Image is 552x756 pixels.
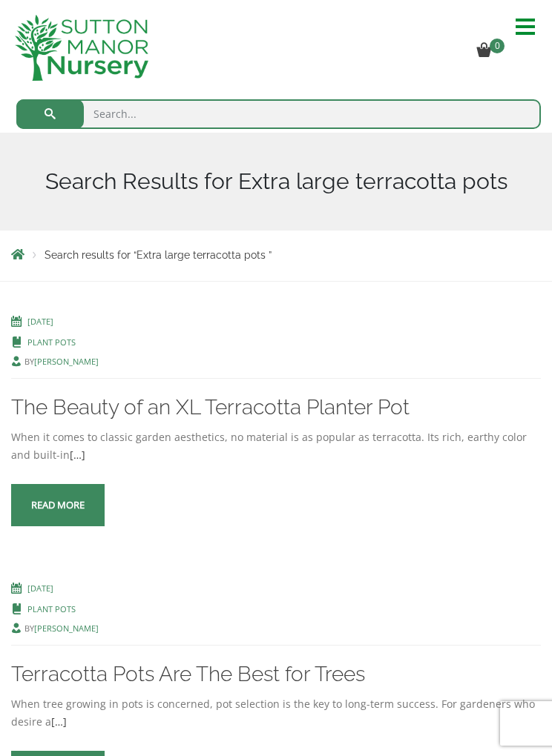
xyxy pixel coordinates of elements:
span: by [9,351,541,371]
span: by [9,618,541,637]
div: When tree growing in pots is concerned, pot selection is the key to long-term success. For garden... [11,695,541,731]
input: Search... [16,99,541,129]
a: [PERSON_NAME] [34,623,99,634]
a: […] [70,448,85,462]
a: Read more [11,484,105,526]
a: Plant Pots [27,336,76,348]
a: Terracotta Pots Are The Best for Trees [11,662,365,686]
nav: Breadcrumbs [11,247,541,265]
a: [DATE] [27,583,53,594]
a: [DATE] [27,316,53,327]
a: […] [51,714,67,729]
h1: Search Results for Extra large terracotta pots [11,168,541,195]
img: newlogo.png [15,15,148,81]
div: When it comes to classic garden aesthetics, no material is as popular as terracotta. Its rich, ea... [11,428,541,464]
a: [PERSON_NAME] [34,356,99,367]
a: The Beauty of an XL Terracotta Planter Pot [11,395,410,420]
a: 0 [476,45,509,59]
span: Search results for “Extra large terracotta pots ” [45,249,272,261]
span: 0 [490,39,505,53]
a: Plant Pots [27,603,76,614]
